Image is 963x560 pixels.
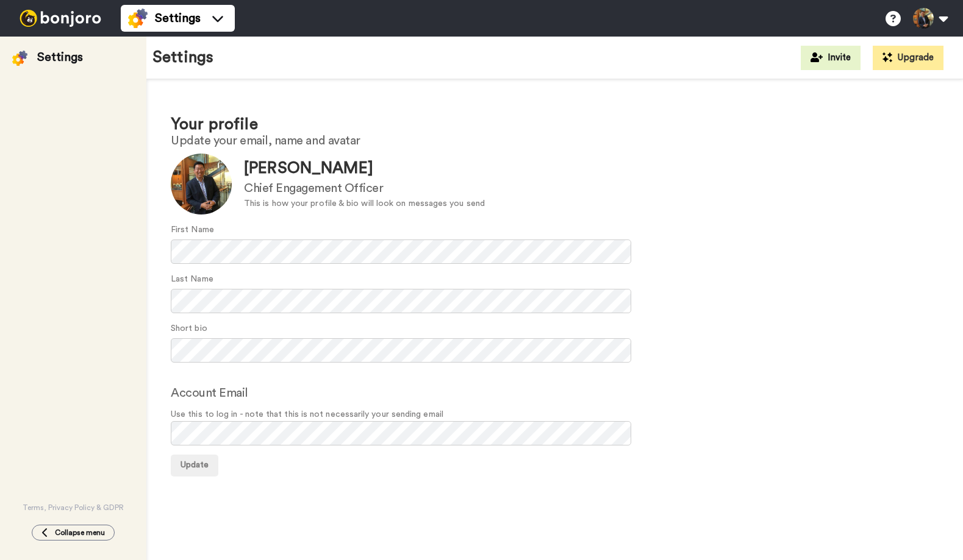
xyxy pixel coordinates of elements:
span: Use this to log in - note that this is not necessarily your sending email [171,408,939,421]
img: settings-colored.svg [128,9,148,28]
div: Chief Engagement Officer [244,180,485,197]
div: [PERSON_NAME] [244,157,485,180]
h1: Settings [152,49,213,66]
div: Settings [37,49,83,66]
button: Collapse menu [32,525,115,541]
button: Upgrade [873,46,943,70]
span: Collapse menu [55,528,105,537]
label: Last Name [171,273,213,286]
span: Settings [155,10,201,27]
img: bj-logo-header-white.svg [15,10,106,27]
h1: Your profile [171,116,939,133]
img: settings-colored.svg [12,51,27,66]
label: Short bio [171,322,207,335]
label: Account Email [171,384,248,402]
span: Update [181,461,209,469]
label: First Name [171,224,214,236]
h2: Update your email, name and avatar [171,134,939,147]
div: This is how your profile & bio will look on messages you send [244,197,485,210]
button: Invite [801,46,861,70]
button: Update [171,455,218,477]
